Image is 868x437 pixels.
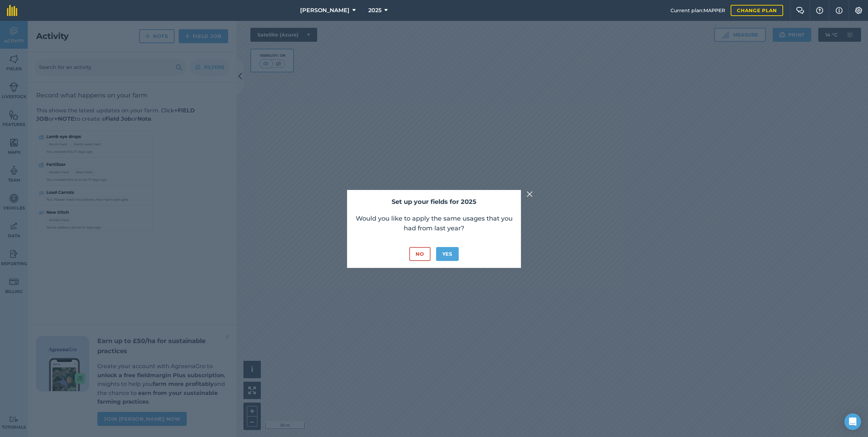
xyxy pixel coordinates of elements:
span: Current plan : MAPPER [670,7,725,14]
button: Yes [436,247,459,261]
button: No [409,247,430,261]
h2: Set up your fields for 2025 [354,197,514,207]
img: svg+xml;base64,PHN2ZyB4bWxucz0iaHR0cDovL3d3dy53My5vcmcvMjAwMC9zdmciIHdpZHRoPSIxNyIgaGVpZ2h0PSIxNy... [836,6,843,15]
div: Open Intercom Messenger [844,413,861,430]
p: Would you like to apply the same usages that you had from last year? [354,214,514,233]
img: A cog icon [854,7,863,14]
img: A question mark icon [815,7,824,14]
img: Two speech bubbles overlapping with the left bubble in the forefront [796,7,804,14]
span: [PERSON_NAME] [300,6,349,15]
img: fieldmargin Logo [7,5,17,16]
span: 2025 [368,6,381,15]
a: Change plan [731,5,783,16]
img: svg+xml;base64,PHN2ZyB4bWxucz0iaHR0cDovL3d3dy53My5vcmcvMjAwMC9zdmciIHdpZHRoPSIyMiIgaGVpZ2h0PSIzMC... [527,190,533,198]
